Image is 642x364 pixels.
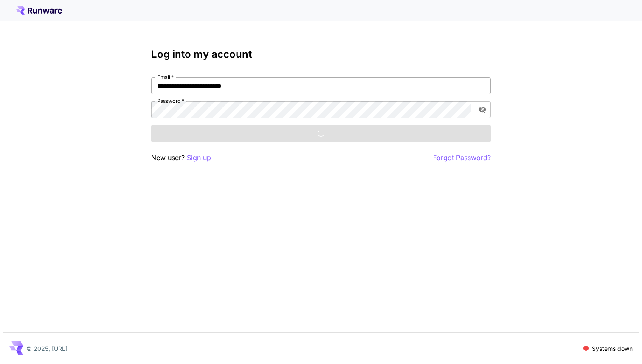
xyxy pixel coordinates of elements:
[151,152,211,163] p: New user?
[433,152,491,163] button: Forgot Password?
[157,97,184,104] label: Password
[187,152,211,163] button: Sign up
[475,102,490,117] button: toggle password visibility
[157,73,174,81] label: Email
[26,344,68,353] p: © 2025, [URL]
[151,48,491,60] h3: Log into my account
[592,344,633,353] p: Systems down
